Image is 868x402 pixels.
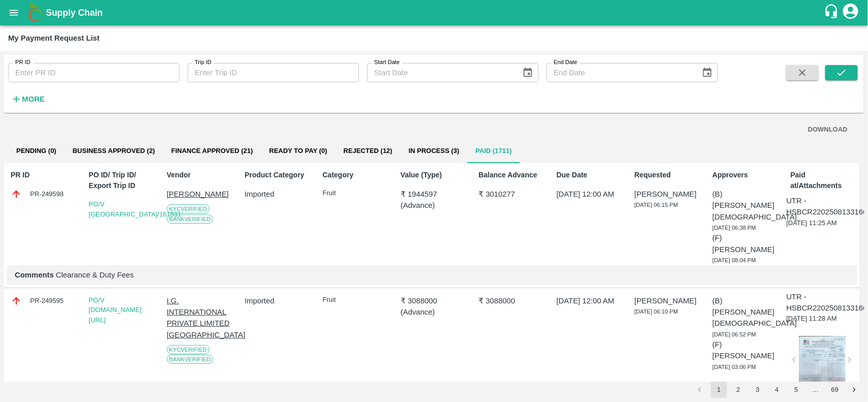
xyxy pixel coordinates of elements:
[322,170,389,180] p: Category
[322,189,389,198] p: Fruit
[712,225,756,231] span: [DATE] 06:38 PM
[827,382,843,398] button: Go to page 69
[478,170,545,180] p: Balance Advance
[554,58,577,67] label: End Date
[842,2,860,23] div: account of current user
[557,189,623,200] p: [DATE] 12:00 AM
[791,170,857,191] p: Paid at/Attachments
[788,382,804,398] button: Go to page 5
[15,269,849,281] p: Clearance & Duty Fees
[787,195,857,232] div: [DATE] 11:25 AM
[804,121,852,139] button: DOWNLOAD
[712,257,756,263] span: [DATE] 08:04 PM
[46,6,824,20] a: Supply Chain
[322,295,389,305] p: Fruit
[401,306,467,318] p: ( Advance )
[635,295,701,306] p: [PERSON_NAME]
[195,58,212,67] label: Trip ID
[712,232,779,255] p: (F) [PERSON_NAME]
[167,355,214,364] span: Bank Verified
[167,295,233,341] p: I.G. INTERNATIONAL PRIVATE LIMITED [GEOGRAPHIC_DATA]
[367,63,514,82] input: Start Date
[478,295,545,306] p: ₹ 3088000
[167,170,233,180] p: Vendor
[88,296,141,324] a: PO/V [DOMAIN_NAME][URL]
[88,200,181,218] a: PO/V [GEOGRAPHIC_DATA]/161531
[167,204,209,213] span: KYC Verified
[11,189,77,200] div: PR-249598
[401,200,467,211] p: ( Advance )
[846,382,862,398] button: Go to next page
[401,170,467,180] p: Value (Type)
[635,170,701,180] p: Requested
[635,189,701,200] p: [PERSON_NAME]
[712,170,779,180] p: Approvers
[401,189,467,200] p: ₹ 1944597
[22,95,45,103] strong: More
[167,214,214,224] span: Bank Verified
[712,295,779,329] p: (B) [PERSON_NAME][DEMOGRAPHIC_DATA]
[188,63,359,82] input: Enter Trip ID
[690,382,864,398] nav: pagination navigation
[712,189,779,223] p: (B) [PERSON_NAME][DEMOGRAPHIC_DATA]
[245,189,311,200] p: Imported
[46,8,103,18] b: Supply Chain
[467,139,520,163] button: Paid (1711)
[478,189,545,200] p: ₹ 3010277
[2,1,25,24] button: open drawer
[245,170,311,180] p: Product Category
[88,170,155,191] p: PO ID/ Trip ID/ Export Trip ID
[635,202,678,208] span: [DATE] 06:15 PM
[167,189,233,200] p: [PERSON_NAME]
[711,382,727,398] button: page 1
[557,170,623,180] p: Due Date
[730,382,746,398] button: Go to page 2
[547,63,694,82] input: End Date
[11,295,77,306] div: PR-249595
[374,58,400,67] label: Start Date
[557,295,623,306] p: [DATE] 12:00 AM
[401,139,468,163] button: In Process (3)
[15,271,54,279] b: Comments
[15,58,31,67] label: PR ID
[712,331,756,337] span: [DATE] 06:52 PM
[824,4,842,22] div: customer-support
[8,63,179,82] input: Enter PR ID
[8,90,47,108] button: More
[245,295,311,306] p: Imported
[769,382,785,398] button: Go to page 4
[163,139,261,163] button: Finance Approved (21)
[336,139,401,163] button: Rejected (12)
[8,139,65,163] button: Pending (0)
[401,295,467,306] p: ₹ 3088000
[712,364,756,370] span: [DATE] 03:06 PM
[698,63,717,82] button: Choose date
[712,339,779,362] p: (F) [PERSON_NAME]
[261,139,335,163] button: Ready To Pay (0)
[750,382,766,398] button: Go to page 3
[635,308,678,315] span: [DATE] 06:10 PM
[807,385,824,395] div: …
[8,32,100,45] div: My Payment Request List
[787,291,857,400] div: [DATE] 11:28 AM
[11,170,77,180] p: PR ID
[25,3,46,23] img: logo
[167,345,209,354] span: KYC Verified
[65,139,163,163] button: Business Approved (2)
[518,63,537,82] button: Choose date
